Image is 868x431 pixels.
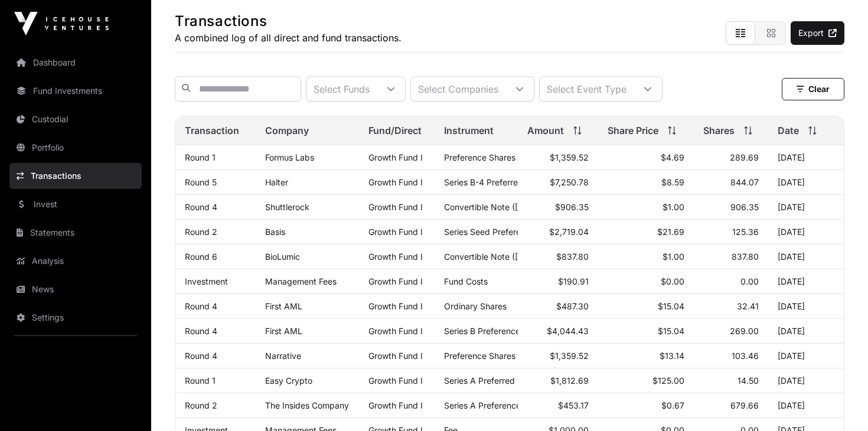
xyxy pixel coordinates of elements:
td: [DATE] [768,294,844,319]
span: 32.41 [737,301,759,311]
span: Share Price [608,123,658,138]
span: Series A Preferred Share [444,376,540,386]
span: Preference Shares [444,152,515,162]
td: [DATE] [768,195,844,220]
a: First AML [265,301,302,311]
span: $15.04 [658,326,684,336]
a: Fund Investments [9,78,142,104]
span: Convertible Note ([DATE]) [444,252,545,262]
span: Company [265,123,309,138]
a: Analysis [9,248,142,274]
a: First AML [265,326,302,336]
span: $1.00 [663,252,684,262]
a: Growth Fund I [368,326,423,336]
div: Select Funds [306,77,377,101]
a: Dashboard [9,50,142,76]
td: [DATE] [768,344,844,368]
td: [DATE] [768,269,844,294]
a: Growth Fund I [368,351,423,361]
td: [DATE] [768,393,844,418]
td: [DATE] [768,319,844,344]
p: Management Fees [265,276,350,286]
span: 14.50 [738,376,759,386]
span: Instrument [444,123,494,138]
a: Round 1 [185,376,216,386]
a: The Insides Company [265,400,349,410]
span: Amount [527,123,564,138]
span: $0.67 [661,400,684,410]
td: $4,044.43 [518,319,598,344]
span: $125.00 [652,376,684,386]
span: $21.69 [657,227,684,237]
img: Icehouse Ventures Logo [14,12,109,35]
span: $13.14 [660,351,684,361]
a: Growth Fund I [368,301,423,311]
a: Round 4 [185,351,217,361]
a: Easy Crypto [265,376,312,386]
span: Fund Costs [444,276,488,286]
a: Growth Fund I [368,227,423,237]
p: A combined log of all direct and fund transactions. [175,31,402,45]
td: [DATE] [768,244,844,269]
a: Narrative [265,351,301,361]
h1: Transactions [175,12,402,31]
a: Growth Fund I [368,400,423,410]
td: $453.17 [518,393,598,418]
a: Invest [9,191,142,217]
span: Fund/Direct [368,123,422,138]
span: Shares [703,123,735,138]
iframe: Chat Widget [809,374,868,431]
td: $1,359.52 [518,344,598,368]
a: Growth Fund I [368,276,423,286]
a: Round 4 [185,301,217,311]
a: Settings [9,305,142,331]
td: [DATE] [768,368,844,393]
span: 289.69 [730,152,759,162]
a: Round 1 [185,152,216,162]
a: Formus Labs [265,152,314,162]
span: 103.46 [732,351,759,361]
span: Series B Preference Shares [444,326,549,336]
a: BioLumic [265,252,300,262]
td: $487.30 [518,294,598,319]
span: 679.66 [730,400,759,410]
span: 269.00 [730,326,759,336]
td: $2,719.04 [518,220,598,244]
span: 844.07 [730,177,759,187]
td: $1,812.69 [518,368,598,393]
span: 125.36 [732,227,759,237]
a: Round 2 [185,400,217,410]
div: Select Companies [411,77,505,101]
a: Basis [265,227,285,237]
a: Round 4 [185,202,217,212]
a: Shuttlerock [265,202,309,212]
span: Series A Preference Shares [444,400,550,410]
a: Growth Fund I [368,252,423,262]
td: [DATE] [768,170,844,195]
td: $1,359.52 [518,145,598,170]
a: Export [791,21,844,45]
a: Round 6 [185,252,217,262]
td: $7,250.78 [518,170,598,195]
span: 837.80 [732,252,759,262]
a: Custodial [9,106,142,132]
span: Preference Shares [444,351,515,361]
span: Series B-4 Preferred Stock [444,177,548,187]
td: [DATE] [768,145,844,170]
span: Date [778,123,799,138]
button: Clear [782,78,844,100]
a: Growth Fund I [368,376,423,386]
a: Round 5 [185,177,217,187]
span: $1.00 [663,202,684,212]
div: Select Event Type [540,77,634,101]
a: Round 2 [185,227,217,237]
td: [DATE] [768,220,844,244]
a: News [9,276,142,302]
a: Halter [265,177,288,187]
td: $906.35 [518,195,598,220]
span: $0.00 [661,276,684,286]
td: $190.91 [518,269,598,294]
a: Growth Fund I [368,152,423,162]
span: $4.69 [661,152,684,162]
